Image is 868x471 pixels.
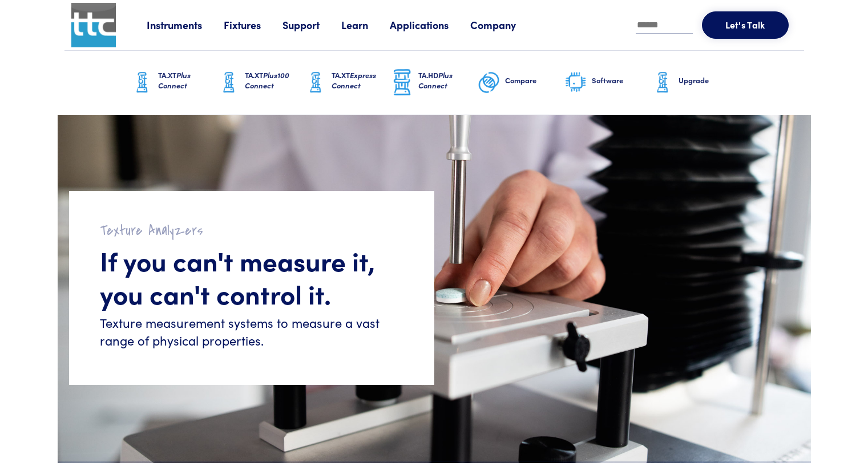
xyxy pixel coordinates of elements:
img: compare-graphic.png [478,68,500,97]
h6: TA.XT [158,70,217,91]
img: ta-xt-graphic.png [651,68,674,97]
a: Company [470,18,538,32]
span: Plus100 Connect [245,70,289,91]
a: TA.HDPlus Connect [391,51,478,115]
h6: TA.HD [418,70,478,91]
a: TA.XTPlus Connect [131,51,217,115]
a: Learn [341,18,390,32]
img: software-graphic.png [564,71,587,95]
a: Support [282,18,341,32]
img: ttc_logo_1x1_v1.0.png [71,3,116,47]
a: Compare [478,51,564,115]
a: Instruments [147,18,224,32]
span: Plus Connect [418,70,453,91]
span: Plus Connect [158,70,191,91]
h6: Texture measurement systems to measure a vast range of physical properties. [100,314,403,350]
h6: Software [592,75,651,86]
h2: Texture Analyzers [100,222,403,239]
a: Applications [390,18,470,32]
button: Let's Talk [702,11,789,39]
img: ta-hd-graphic.png [391,68,414,98]
h1: If you can't measure it, you can't control it. [100,244,403,310]
a: Software [564,51,651,115]
h6: TA.XT [245,70,304,91]
img: ta-xt-graphic.png [131,68,154,97]
a: TA.XTPlus100 Connect [217,51,304,115]
h6: Upgrade [679,75,738,86]
h6: TA.XT [332,70,391,91]
h6: Compare [505,75,564,86]
a: Upgrade [651,51,738,115]
span: Express Connect [332,70,376,91]
img: ta-xt-graphic.png [217,68,240,97]
img: ta-xt-graphic.png [304,68,327,97]
a: TA.XTExpress Connect [304,51,391,115]
a: Fixtures [224,18,282,32]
